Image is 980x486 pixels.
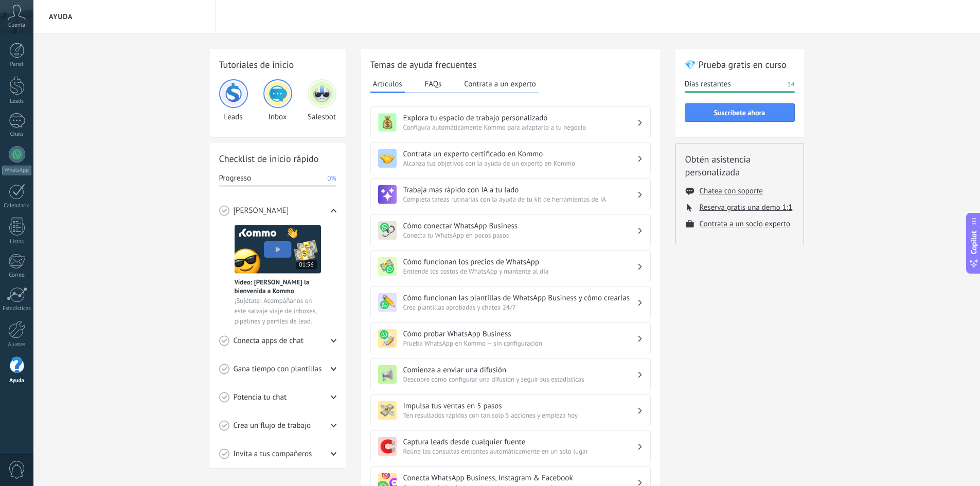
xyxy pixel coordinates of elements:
[8,22,25,29] span: Cuenta
[403,123,637,132] span: Configura automáticamente Kommo para adaptarlo a tu negocio
[403,293,637,303] h3: Cómo funcionan las plantillas de WhatsApp Business y cómo crearlas
[461,76,538,92] button: Contrata a un experto
[2,61,32,68] div: Panel
[403,329,637,339] h3: Cómo probar WhatsApp Business
[700,186,763,196] button: Chatea con soporte
[969,230,979,254] span: Copilot
[403,401,637,411] h3: Impulsa tus ventas en 5 pasos
[2,166,31,175] div: WhatsApp
[403,339,637,348] span: Prueba WhatsApp en Kommo — sin configuración
[219,58,336,71] h2: Tutoriales de inicio
[403,257,637,267] h3: Cómo funcionan los precios de WhatsApp
[234,206,289,216] span: [PERSON_NAME]
[685,79,731,89] span: Días restantes
[219,79,248,122] div: Leads
[2,272,32,279] div: Correo
[234,449,312,459] span: Invita a tus compañeros
[234,364,322,374] span: Gana tiempo con plantillas
[2,341,32,348] div: Ajustes
[685,103,795,122] button: Suscríbete ahora
[308,79,336,122] div: Salesbot
[370,76,405,93] button: Artículos
[370,58,651,71] h2: Temas de ayuda frecuentes
[403,473,637,483] h3: Conecta WhatsApp Business, Instagram & Facebook
[327,173,336,184] span: 0%
[700,219,791,229] button: Contrata a un socio experto
[234,336,304,346] span: Conecta apps de chat
[403,113,637,123] h3: Explora tu espacio de trabajo personalizado
[403,411,637,420] span: Ten resultados rápidos con tan solo 5 acciones y empieza hoy
[235,278,321,295] span: Vídeo: [PERSON_NAME] la bienvenida a Kommo
[787,79,794,89] span: 14
[685,153,794,178] h2: Obtén asistencia personalizada
[403,437,637,447] h3: Captura leads desde cualquier fuente
[219,152,336,165] h2: Checklist de inicio rápido
[2,203,32,209] div: Calendario
[403,365,637,375] h3: Comienza a enviar una difusión
[2,131,32,138] div: Chats
[235,225,321,274] img: Meet video
[403,221,637,231] h3: Cómo conectar WhatsApp Business
[219,173,251,184] span: Progresso
[422,76,444,92] button: FAQs
[2,377,32,384] div: Ayuda
[403,447,637,456] span: Reúne las consultas entrantes automáticamente en un solo lugar
[403,375,637,384] span: Descubre cómo configurar una difusión y seguir sus estadísticas
[234,392,287,403] span: Potencia tu chat
[234,421,311,431] span: Crea un flujo de trabajo
[235,296,321,327] span: ¡Sujétate! Acompáñanos en este salvaje viaje de inboxes, pipelines y perfiles de lead.
[403,159,637,168] span: Alcanza tus objetivos con la ayuda de un experto en Kommo
[403,195,637,204] span: Completa tareas rutinarias con la ayuda de tu kit de herramientas de IA
[403,149,637,159] h3: Contrata un experto certificado en Kommo
[714,109,765,116] span: Suscríbete ahora
[263,79,292,122] div: Inbox
[2,305,32,312] div: Estadísticas
[403,303,637,312] span: Crea plantillas aprobadas y chatea 24/7
[2,98,32,105] div: Leads
[403,231,637,240] span: Conecta tu WhatsApp en pocos pasos
[685,58,795,71] h2: 💎 Prueba gratis en curso
[2,239,32,245] div: Listas
[403,267,637,276] span: Entiende los costos de WhatsApp y mantente al día
[403,185,637,195] h3: Trabaja más rápido con IA a tu lado
[700,203,793,212] button: Reserva gratis una demo 1:1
